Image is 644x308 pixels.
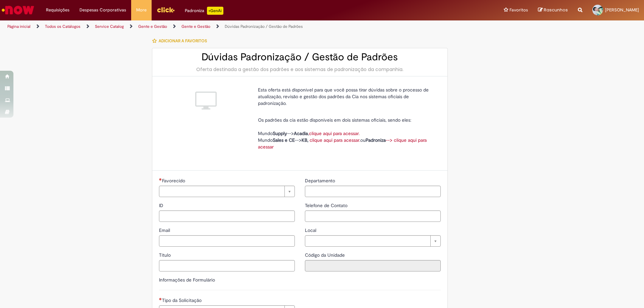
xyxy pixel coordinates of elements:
label: Informações de Formulário [159,277,215,283]
a: Limpar campo Favorecido [159,186,295,197]
input: Telefone de Contato [305,210,441,222]
a: Todos os Catálogos [45,24,80,29]
a: Rascunhos [538,7,568,13]
strong: Sales e CE [273,137,295,143]
span: Requisições [46,7,69,13]
span: Email [159,227,171,233]
span: Local [305,227,318,233]
span: Adicionar a Favoritos [159,38,207,44]
button: Adicionar a Favoritos [152,34,211,48]
div: Padroniza [185,7,223,15]
img: ServiceNow [1,3,35,17]
span: Telefone de Contato [305,202,349,208]
span: Rascunhos [544,7,568,13]
div: Oferta destinada a gestão dos padrões e aos sistemas de padronização da companhia. [159,66,441,73]
a: Gente e Gestão [138,24,167,29]
label: Somente leitura - Código da Unidade [305,252,346,258]
ul: Trilhas de página [5,20,424,33]
a: Gente e Gestão [181,24,210,29]
span: More [136,7,147,13]
strong: Supply [273,130,287,136]
p: +GenAi [207,7,223,15]
a: Limpar campo Local [305,235,441,247]
span: [PERSON_NAME] [605,7,639,13]
h2: Dúvidas Padronização / Gestão de Padrões [159,52,441,63]
a: --> clique aqui para acessar [258,137,427,150]
p: Esta oferta está disponível para que você possa tirar dúvidas sobre o processo de atualização, re... [258,86,436,113]
span: Departamento [305,178,336,184]
a: Dúvidas Padronização / Gestão de Padrões [225,24,303,29]
input: Email [159,235,295,247]
span: Necessários - Favorecido [162,178,186,184]
input: Título [159,260,295,271]
span: ID [159,202,165,208]
span: Tipo da Solicitação [162,297,203,303]
img: Dúvidas Padronização / Gestão de Padrões [195,90,217,111]
a: clique aqui para acessar. [309,130,360,136]
a: clique aqui para acessar. [310,137,360,143]
span: Necessários [159,298,162,300]
a: Service Catalog [95,24,124,29]
strong: Padroniza [366,137,386,143]
p: Os padrões da cia estão disponíveis em dois sistemas oficiais, sendo eles: Mundo --> , Mundo --> ou [258,117,436,150]
input: ID [159,210,295,222]
strong: Acadia [294,130,308,136]
a: Página inicial [7,24,31,29]
strong: KB [302,137,307,143]
input: Código da Unidade [305,260,441,271]
span: Despesas Corporativas [79,7,126,13]
input: Departamento [305,186,441,197]
span: Necessários [159,178,162,181]
img: click_logo_yellow_360x200.png [157,5,175,15]
strong: , [307,137,308,143]
span: Favoritos [509,7,528,13]
span: Título [159,252,172,258]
